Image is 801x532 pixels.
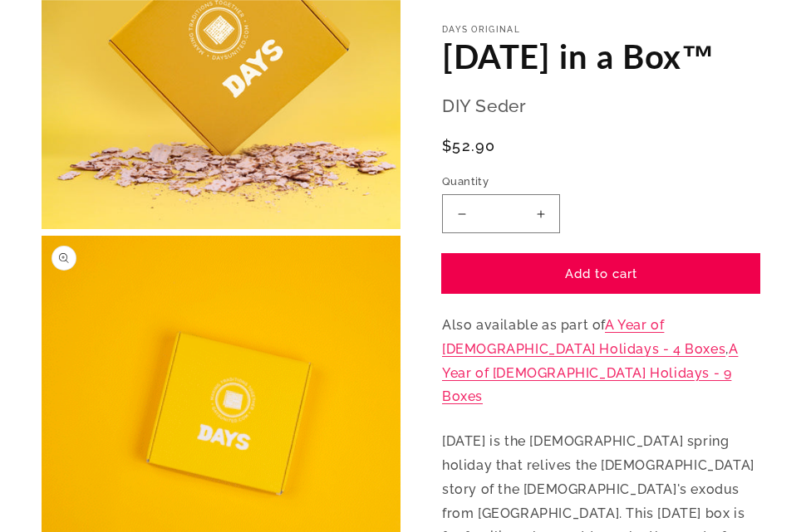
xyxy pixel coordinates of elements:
[442,90,759,122] p: DIY Seder
[442,134,496,157] span: $52.90
[442,341,743,405] a: A Year of [DEMOGRAPHIC_DATA] Holidays - 9 Boxes
[442,173,749,190] label: Quantity
[442,35,759,78] h1: [DATE] in a Box™
[442,25,759,35] p: Days Original
[442,254,759,293] button: Add to cart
